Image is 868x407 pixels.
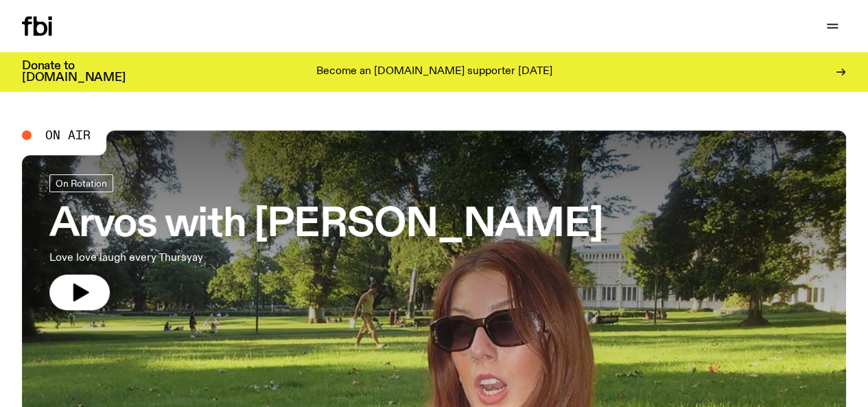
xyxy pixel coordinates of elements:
span: On Air [45,129,91,141]
p: Love love laugh every Thursyay [49,250,401,266]
h3: Arvos with [PERSON_NAME] [49,206,602,244]
p: Become an [DOMAIN_NAME] supporter [DATE] [316,66,552,78]
a: Arvos with [PERSON_NAME]Love love laugh every Thursyay [49,174,602,310]
h3: Donate to [DOMAIN_NAME] [22,60,126,84]
a: On Rotation [49,174,113,192]
span: On Rotation [56,178,107,189]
